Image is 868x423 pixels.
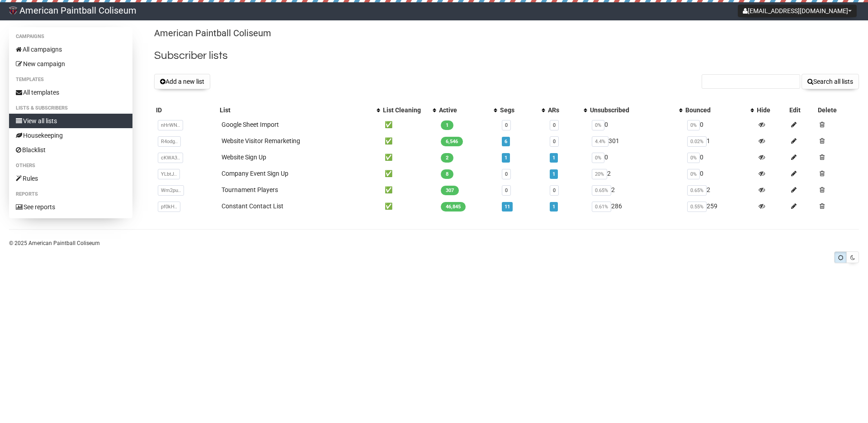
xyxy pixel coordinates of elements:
a: 0 [553,187,556,193]
a: 1 [552,171,555,177]
span: YLbtJ.. [158,169,180,179]
td: ✅ [381,182,437,198]
td: ✅ [381,165,437,182]
p: © 2025 American Paintball Coliseum [9,238,859,248]
span: 0.65% [592,185,611,196]
li: Lists & subscribers [9,103,132,114]
td: ✅ [381,198,437,214]
button: [EMAIL_ADDRESS][DOMAIN_NAME] [738,5,857,17]
td: 2 [588,165,684,182]
a: Blacklist [9,143,132,157]
div: Bounced [685,106,746,115]
span: 0% [687,120,700,130]
span: 8 [441,169,453,179]
td: 0 [684,149,755,165]
a: Tournament Players [222,186,278,193]
div: Edit [789,106,814,115]
th: ARs: No sort applied, activate to apply an ascending sort [546,104,588,116]
img: 81.png [9,6,17,14]
div: Segs [500,106,537,115]
td: 2 [588,182,684,198]
span: 46,845 [441,202,466,211]
div: Unsubscribed [590,106,675,115]
span: pf0kH.. [158,202,180,212]
td: ✅ [381,133,437,149]
a: 0 [505,171,508,177]
td: ✅ [381,149,437,165]
a: 6 [505,139,507,144]
span: cKWA3.. [158,153,183,163]
td: 286 [588,198,684,214]
span: 0.61% [592,202,611,212]
td: 2 [684,182,755,198]
a: 0 [553,122,556,128]
a: Google Sheet Import [222,121,279,128]
a: Constant Contact List [222,202,283,210]
td: 0 [684,165,755,182]
a: Website Sign Up [222,154,266,161]
span: 0% [687,153,700,163]
span: 20% [592,169,607,179]
a: View all lists [9,114,132,128]
a: 0 [505,122,508,128]
a: 0 [505,187,508,193]
span: 0.55% [687,202,707,212]
td: 0 [684,116,755,133]
div: Active [439,106,489,115]
td: 301 [588,133,684,149]
a: All templates [9,85,132,100]
th: Bounced: No sort applied, activate to apply an ascending sort [684,104,755,116]
a: Company Event Sign Up [222,170,288,177]
th: Edit: No sort applied, sorting is disabled [788,104,816,116]
td: 259 [684,198,755,214]
li: Campaigns [9,31,132,42]
div: Delete [818,106,857,115]
button: Add a new list [154,74,210,89]
th: Segs: No sort applied, activate to apply an ascending sort [498,104,546,116]
div: Hide [757,106,786,115]
div: List [220,106,372,115]
li: Templates [9,74,132,85]
th: List Cleaning: No sort applied, activate to apply an ascending sort [381,104,437,116]
a: 11 [505,204,510,210]
a: New campaign [9,57,132,71]
a: 1 [552,204,555,210]
th: Delete: No sort applied, sorting is disabled [816,104,859,116]
a: See reports [9,200,132,214]
td: ✅ [381,116,437,133]
span: 0% [687,169,700,179]
span: nHrWN.. [158,120,183,130]
a: 0 [553,139,556,144]
a: Website Visitor Remarketing [222,137,300,144]
span: 0% [592,120,604,130]
th: Unsubscribed: No sort applied, activate to apply an ascending sort [588,104,684,116]
span: 0.65% [687,185,707,196]
h2: Subscriber lists [154,48,859,64]
span: 2 [441,153,453,163]
div: ARs [548,106,579,115]
span: Wm2pu.. [158,185,184,196]
div: ID [156,106,216,115]
button: Search all lists [802,74,859,89]
li: Reports [9,189,132,200]
a: Rules [9,171,132,186]
th: Active: No sort applied, activate to apply an ascending sort [437,104,498,116]
a: Housekeeping [9,128,132,143]
td: 1 [684,133,755,149]
div: List Cleaning [383,106,428,115]
a: All campaigns [9,42,132,57]
a: 1 [505,155,507,161]
a: 1 [552,155,555,161]
li: Others [9,160,132,171]
th: List: No sort applied, activate to apply an ascending sort [218,104,381,116]
p: American Paintball Coliseum [154,27,859,39]
span: 1 [441,120,453,130]
td: 0 [588,116,684,133]
span: 0% [592,153,604,163]
span: 307 [441,186,459,195]
span: 6,546 [441,137,463,146]
span: R4odg.. [158,136,181,147]
th: Hide: No sort applied, sorting is disabled [755,104,788,116]
td: 0 [588,149,684,165]
th: ID: No sort applied, sorting is disabled [154,104,218,116]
